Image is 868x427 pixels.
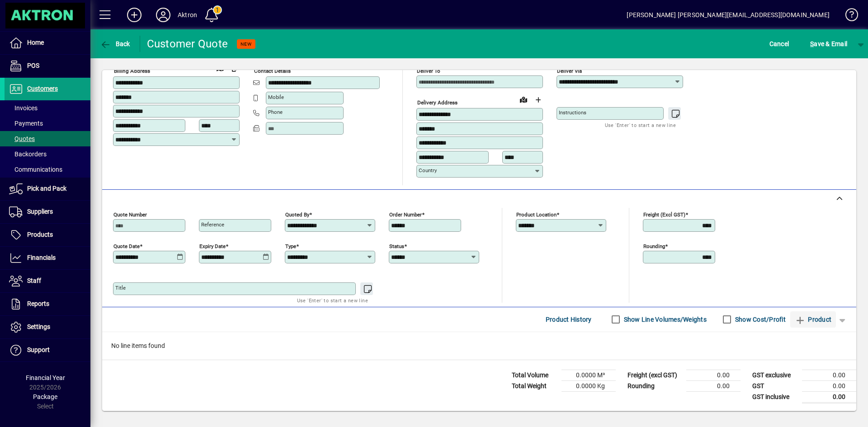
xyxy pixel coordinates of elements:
span: NEW [241,41,252,47]
span: Products [27,231,53,238]
td: Total Volume [507,370,561,380]
td: 0.00 [802,370,856,380]
mat-label: Deliver To [417,68,440,74]
mat-label: Status [389,243,404,249]
span: Suppliers [27,208,53,215]
span: Customers [27,85,58,92]
mat-label: Title [115,285,126,291]
span: Communications [9,166,62,173]
mat-label: Rounding [643,243,665,249]
a: Backorders [5,146,90,162]
td: GST exclusive [748,370,802,380]
span: Settings [27,323,50,330]
span: Support [27,346,50,353]
span: S [810,40,814,47]
mat-label: Reference [201,221,224,228]
a: Home [5,32,90,54]
span: Product History [546,312,592,327]
label: Show Line Volumes/Weights [622,315,707,324]
a: Reports [5,293,90,315]
mat-label: Product location [516,211,557,217]
a: Pick and Pack [5,178,90,200]
a: Knowledge Base [839,2,857,31]
mat-label: Quote date [113,243,140,249]
a: Invoices [5,100,90,116]
td: 0.0000 Kg [561,380,616,391]
a: Payments [5,116,90,131]
mat-hint: Use 'Enter' to start a new line [297,295,368,305]
mat-label: Type [285,243,296,249]
span: Cancel [769,37,789,51]
span: Backorders [9,150,47,158]
mat-label: Quoted by [285,211,309,217]
span: Product [795,312,831,327]
div: Customer Quote [147,37,228,51]
td: 0.00 [686,370,741,380]
mat-label: Freight (excl GST) [643,211,685,217]
a: Staff [5,270,90,292]
span: POS [27,62,39,69]
a: View on map [516,92,531,107]
td: Total Weight [507,380,561,391]
div: Aktron [178,8,197,22]
span: Staff [27,277,41,284]
button: Product [790,311,836,328]
span: Payments [9,120,43,127]
a: Financials [5,247,90,269]
mat-label: Expiry date [199,243,226,249]
td: Freight (excl GST) [623,370,686,380]
mat-hint: Use 'Enter' to start a new line [605,120,676,130]
a: Quotes [5,131,90,146]
span: Package [33,393,57,400]
mat-label: Country [419,167,437,174]
td: 0.0000 M³ [561,370,616,380]
td: GST [748,380,802,391]
td: GST inclusive [748,391,802,403]
mat-label: Quote number [113,211,147,217]
button: Save & Email [806,36,852,52]
td: 0.00 [686,380,741,391]
mat-label: Deliver via [557,68,582,74]
mat-label: Instructions [559,109,586,116]
a: View on map [213,61,227,75]
span: ave & Email [810,37,847,51]
a: Communications [5,162,90,177]
button: Product History [542,311,595,328]
span: Home [27,39,44,46]
button: Copy to Delivery address [227,61,242,75]
span: Reports [27,300,49,307]
a: Products [5,224,90,246]
span: Quotes [9,135,35,142]
td: 0.00 [802,380,856,391]
span: Financials [27,254,56,261]
a: Settings [5,316,90,338]
a: Suppliers [5,201,90,223]
a: Support [5,339,90,361]
div: No line items found [102,332,856,360]
button: Back [98,36,132,52]
mat-label: Phone [268,109,283,115]
span: Pick and Pack [27,185,66,192]
span: Invoices [9,104,38,112]
button: Choose address [531,93,545,107]
mat-label: Mobile [268,94,284,100]
button: Cancel [767,36,792,52]
mat-label: Order number [389,211,422,217]
span: Back [100,40,130,47]
app-page-header-button: Back [90,36,140,52]
a: POS [5,55,90,77]
span: Financial Year [26,374,65,381]
td: Rounding [623,380,686,391]
label: Show Cost/Profit [733,315,786,324]
td: 0.00 [802,391,856,403]
div: [PERSON_NAME] [PERSON_NAME][EMAIL_ADDRESS][DOMAIN_NAME] [627,8,830,22]
button: Add [120,7,149,23]
button: Profile [149,7,178,23]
